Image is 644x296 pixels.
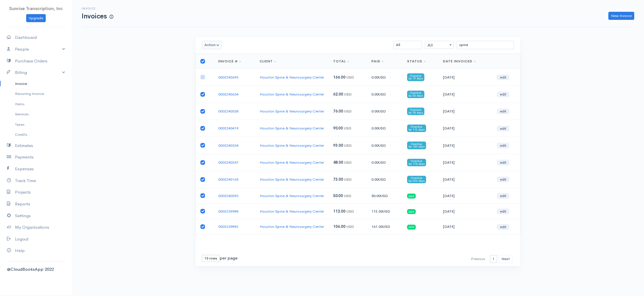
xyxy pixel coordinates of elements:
[202,41,222,49] button: Action
[260,224,324,229] a: Houston Spine & Neurosurgery Center
[438,219,492,234] td: [DATE]
[367,171,402,188] td: 0.00
[367,137,402,154] td: 0.00
[378,160,386,165] span: USD
[438,69,492,86] td: [DATE]
[438,86,492,103] td: [DATE]
[438,120,492,137] td: [DATE]
[218,193,238,198] a: 0002240093
[344,177,352,182] span: USD
[407,209,416,214] span: paid
[499,255,512,263] button: Next
[344,92,352,97] span: USD
[260,126,324,131] a: Houston Spine & Neurosurgery Center
[344,126,351,131] span: USD
[383,209,390,214] span: USD
[218,224,238,229] a: 0002239892
[378,143,386,148] span: USD
[371,59,384,64] a: Paid
[497,193,509,199] a: edit
[497,91,509,97] a: edit
[438,171,492,188] td: [DATE]
[346,209,354,214] span: USD
[333,75,346,80] span: 166.00
[407,194,416,198] span: paid
[344,193,351,198] span: USD
[380,193,388,198] span: USD
[333,209,346,214] span: 112.00
[260,193,324,198] a: Houston Spine & Neurosurgery Center
[333,126,343,131] span: 90.00
[333,224,346,229] span: 106.00
[438,188,492,204] td: [DATE]
[407,59,426,64] a: Status
[218,160,238,165] a: 0002240247
[407,73,424,81] span: Overdue by 19 days
[333,109,343,114] span: 76.00
[346,75,354,80] span: USD
[407,176,426,183] span: Overdue by 203 days
[378,92,386,97] span: USD
[378,177,386,182] span: USD
[202,255,237,262] div: per page
[367,86,402,103] td: 0.00
[260,75,324,80] a: Houston Spine & Neurosurgery Center
[497,143,509,148] a: edit
[438,154,492,171] td: [DATE]
[407,142,426,149] span: Overdue by 143 days
[218,75,238,80] a: 0002240693
[497,160,509,165] a: edit
[7,266,65,273] div: @CloudBooksApp 2022
[110,14,113,19] span: How to create your first Invoice?
[367,203,402,219] td: 112.00
[260,143,324,148] a: Houston Spine & Neurosurgery Center
[497,126,509,131] a: edit
[333,92,343,97] span: 62.00
[378,109,386,114] span: USD
[367,103,402,120] td: 0.00
[9,6,63,11] span: Sunrise Transcription, Inc
[497,177,509,182] a: edit
[333,177,343,182] span: 73.00
[367,154,402,171] td: 0.00
[497,209,509,214] a: edit
[367,188,402,204] td: 50.00
[218,92,238,97] a: 0002240634
[407,225,416,229] span: paid
[218,126,238,131] a: 0002240419
[333,193,343,198] span: 50.00
[407,125,426,132] span: Overdue by 112 days
[438,137,492,154] td: [DATE]
[218,209,238,214] a: 0002239984
[425,41,454,49] span: All
[497,108,509,114] a: edit
[260,109,324,114] a: Houston Spine & Neurosurgery Center
[344,160,352,165] span: USD
[367,219,402,234] td: 161.00
[82,7,113,10] h6: Invoice
[378,126,386,131] span: USD
[333,143,343,148] span: 93.00
[443,59,476,64] a: Date Invoiced
[378,75,386,80] span: USD
[367,120,402,137] td: 0.00
[344,143,352,148] span: USD
[438,203,492,219] td: [DATE]
[26,14,46,22] a: Upgrade
[407,159,426,166] span: Overdue by 174 days
[260,59,276,64] a: Client
[346,224,354,229] span: USD
[608,12,634,20] a: New Invoice
[260,160,324,165] a: Houston Spine & Neurosurgery Center
[218,109,238,114] a: 0002240538
[438,103,492,120] td: [DATE]
[82,13,113,20] h1: Invoices
[425,41,453,49] span: All
[218,177,238,182] a: 0002240165
[367,69,402,86] td: 0.00
[407,108,424,115] span: Overdue by 78 days
[383,224,390,229] span: USD
[333,160,343,165] span: 48.00
[260,177,324,182] a: Houston Spine & Neurosurgery Center
[333,59,349,64] a: Total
